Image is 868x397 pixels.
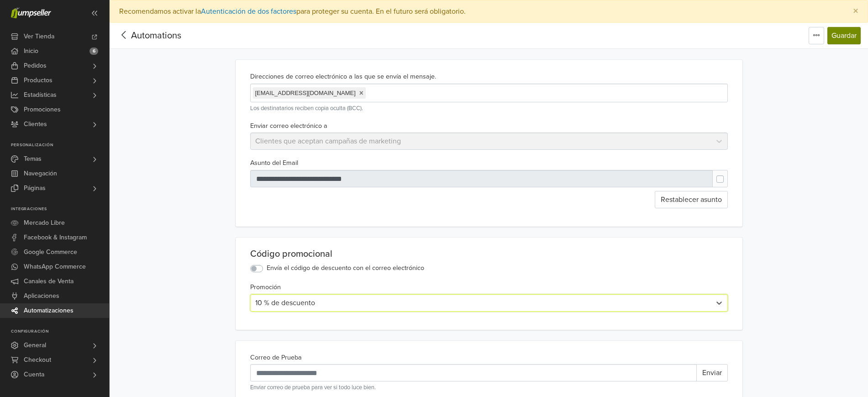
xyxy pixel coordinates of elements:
p: ¡Bienvenido a EMUCAN UNIFORMES! Estamos encantados de tenerte como parte de nuestra comunidad. [111,82,367,101]
span: WhatsApp Commerce [24,259,86,274]
label: Promoción [250,282,281,292]
span: Ver Tienda [24,29,54,44]
label: Correo de Prueba [250,353,302,363]
p: Descubre nuestros artículos más populares, los favoritos de nuestros clientes. Disfruta de descue... [111,106,367,134]
button: Guardar [827,27,861,44]
p: Configuración [11,329,109,334]
p: Personalización [11,143,109,148]
small: Enviar correo de prueba para ver si todo luce bien. [250,383,728,392]
span: Automatizaciones [24,303,74,318]
label: Direcciones de correo electrónico a las que se envía el mensaje. [250,72,436,82]
a: Autenticación de dos factores [201,7,296,16]
span: Cuenta [24,367,44,382]
span: Estadísticas [24,88,57,102]
span: Canales de Venta [24,274,74,289]
span: Promociones [24,102,61,117]
span: Páginas [24,181,46,196]
label: Envía el código de descuento con el correo electrónico [267,263,424,273]
small: Los destinatarios reciben copia oculta (BCC). [250,104,728,113]
strong: Ofertas exclusivas: [111,126,169,133]
img: jumpseller-logo-footer-grey.png [207,254,271,284]
button: Enviar [696,364,728,381]
span: Google Commerce [24,245,77,259]
p: Si deseas darte de baja de estos correos electrónicos, actualiza tus preferencias en el [117,236,361,243]
p: en nuestra tienda. [236,245,287,253]
strong: Qué sigue [115,140,146,147]
span: [EMAIL_ADDRESS][DOMAIN_NAME] [253,87,366,99]
p: ¿ ? [111,139,367,148]
span: Temas [24,152,42,166]
strong: Productos destacados: [111,106,182,114]
span: × [853,5,858,18]
a: perfil de cliente [191,245,234,253]
p: ¡Hola ! [111,68,367,77]
span: General [24,338,46,353]
div: Código promocional [250,249,728,259]
span: Clientes [24,117,47,132]
span: Mercado Libre [24,216,65,230]
label: Asunto del Email [250,158,298,168]
span: Automations [131,30,181,41]
p: Integraciones [11,206,109,212]
span: Navegación [24,166,57,181]
span: Facebook & Instagram [24,230,87,245]
p: ¿Necesita ayuda? Estamos aquí para ayudarle en cada paso del proceso. [111,192,367,202]
button: Close [844,0,868,22]
button: Restablecer asunto [655,191,728,208]
input: Recipient's username [250,364,697,381]
span: Aplicaciones [24,289,59,303]
span: Pedidos [24,58,47,73]
a: Explora nuestra colección [174,158,304,179]
p: Saludos cordiales, [111,202,367,212]
span: Checkout [24,353,51,367]
label: Enviar correo electrónico a [250,121,327,131]
strong: EMUCAN UNIFORMES [205,212,273,220]
span: Productos [24,73,53,88]
img: Recurso_9.png [193,27,284,49]
span: 6 [89,48,98,55]
span: Inicio [24,44,38,58]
